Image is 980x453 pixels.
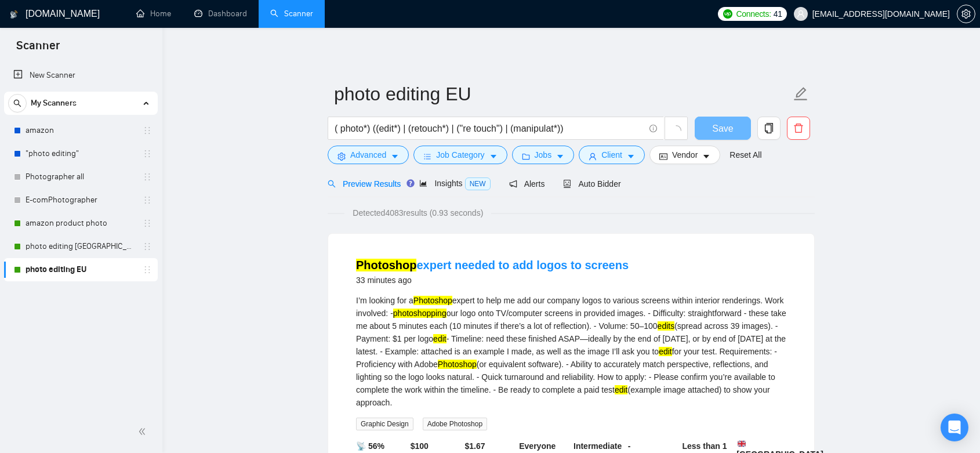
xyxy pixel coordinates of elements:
[757,117,781,140] button: copy
[143,265,152,274] span: holder
[143,126,152,135] span: holder
[270,9,313,19] a: searchScanner
[659,152,667,161] span: idcard
[793,86,808,102] span: edit
[356,259,416,271] mark: Photoshop
[7,37,69,61] span: Scanner
[334,79,791,108] input: Scanner name...
[143,195,152,205] span: holder
[328,179,401,189] span: Preview Results
[465,177,491,190] span: NEW
[356,441,384,451] b: 📡 56%
[413,146,507,164] button: barsJob Categorycaret-down
[702,152,710,161] span: caret-down
[512,146,575,164] button: folderJobscaret-down
[136,9,171,19] a: homeHome
[509,180,517,188] span: notification
[328,180,336,188] span: search
[26,142,136,165] a: "photo editing"
[465,441,485,451] b: $ 1.67
[729,148,761,161] a: Reset All
[26,189,136,212] a: E-comPhotographer
[758,123,780,133] span: copy
[433,334,447,343] mark: edit
[738,440,746,448] img: 🇬🇧
[356,418,413,430] span: Graphic Design
[563,179,620,189] span: Auto Bidder
[535,148,552,161] span: Jobs
[723,9,732,19] img: upwork-logo.png
[649,125,657,132] span: info-circle
[405,178,416,189] div: Tooltip anchor
[797,10,805,18] span: user
[10,5,18,24] img: logo
[672,148,698,161] span: Vendor
[627,152,635,161] span: caret-down
[423,418,487,430] span: Adobe Photoshop
[335,121,644,136] input: Search Freelance Jobs...
[138,426,150,437] span: double-left
[695,117,751,140] button: Save
[522,152,530,161] span: folder
[419,179,427,187] span: area-chart
[31,92,77,115] span: My Scanners
[787,117,810,140] button: delete
[574,441,622,451] b: Intermediate
[563,180,571,188] span: robot
[736,8,771,20] span: Connects:
[143,149,152,158] span: holder
[391,152,399,161] span: caret-down
[712,121,733,136] span: Save
[143,242,152,251] span: holder
[774,8,782,20] span: 41
[659,347,672,356] mark: edit
[957,9,975,19] a: setting
[143,172,152,182] span: holder
[356,273,629,287] div: 33 minutes ago
[423,152,431,161] span: bars
[413,296,452,305] mark: Photoshop
[628,441,631,451] b: -
[436,148,484,161] span: Job Category
[26,258,136,281] a: photo editing EU
[26,212,136,235] a: amazon product photo
[143,219,152,228] span: holder
[194,9,247,19] a: dashboardDashboard
[26,165,136,189] a: Photographer all
[26,235,136,258] a: photo editing [GEOGRAPHIC_DATA]
[13,64,148,87] a: New Scanner
[658,321,675,331] mark: edits
[393,309,447,318] mark: photoshopping
[328,146,409,164] button: settingAdvancedcaret-down
[344,206,491,219] span: Detected 4083 results (0.93 seconds)
[671,125,681,136] span: loading
[350,148,386,161] span: Advanced
[4,64,158,87] li: New Scanner
[26,119,136,142] a: amazon
[356,294,786,409] div: I’m looking for a expert to help me add our company logos to various screens within interior rend...
[556,152,564,161] span: caret-down
[941,414,968,441] div: Open Intercom Messenger
[438,360,477,369] mark: Photoshop
[8,94,27,113] button: search
[509,179,545,189] span: Alerts
[615,385,628,394] mark: edit
[337,152,346,161] span: setting
[601,148,622,161] span: Client
[589,152,597,161] span: user
[787,123,810,133] span: delete
[579,146,645,164] button: userClientcaret-down
[957,5,975,23] button: setting
[957,9,975,19] span: setting
[519,441,556,451] b: Everyone
[356,259,629,271] a: Photoshopexpert needed to add logos to screens
[9,99,26,107] span: search
[419,179,490,188] span: Insights
[489,152,498,161] span: caret-down
[4,92,158,281] li: My Scanners
[411,441,429,451] b: $ 100
[649,146,720,164] button: idcardVendorcaret-down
